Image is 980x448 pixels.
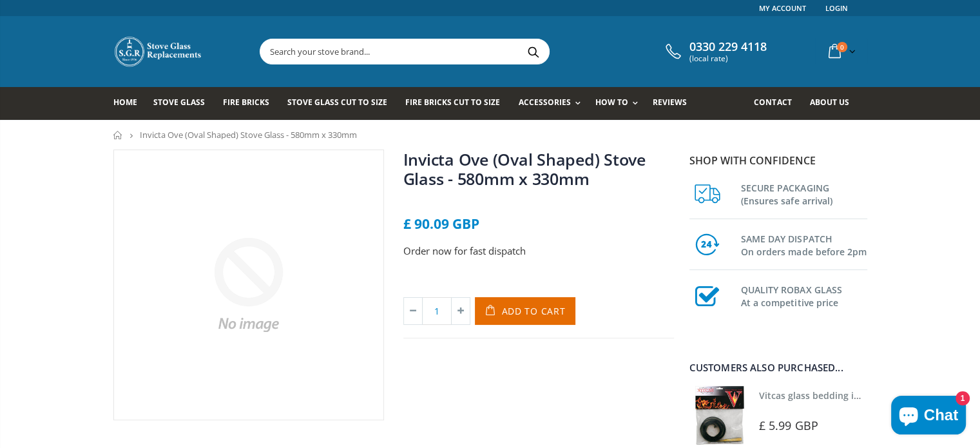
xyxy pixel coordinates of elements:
p: Order now for fast dispatch [403,244,674,258]
span: (local rate) [689,54,767,63]
input: Search your stove brand... [260,39,693,64]
h3: QUALITY ROBAX GLASS At a competitive price [741,281,867,309]
span: Stove Glass [153,97,205,108]
a: 0 [823,39,858,64]
h3: SECURE PACKAGING (Ensures safe arrival) [741,179,867,208]
button: Add to Cart [475,297,576,325]
inbox-online-store-chat: Shopify online store chat [887,396,970,438]
span: 0330 229 4118 [689,40,767,54]
h3: SAME DAY DISPATCH On orders made before 2pm [741,230,867,258]
span: Invicta Ove (Oval Shaped) Stove Glass - 580mm x 330mm [140,129,357,141]
img: Vitcas stove glass bedding in tape [689,385,749,445]
a: Invicta Ove (Oval Shaped) Stove Glass - 580mm x 330mm [403,148,646,190]
span: £ 5.99 GBP [759,418,818,433]
a: Reviews [653,87,697,120]
a: Stove Glass [153,87,215,120]
a: 0330 229 4118 (local rate) [662,40,767,63]
span: About us [809,97,849,108]
a: Home [113,131,123,139]
span: £ 90.09 GBP [403,215,479,233]
span: 0 [837,42,847,52]
a: How To [595,87,644,120]
span: Fire Bricks [223,97,269,108]
span: Home [113,97,137,108]
div: Customers also purchased... [689,363,867,373]
a: Stove Glass Cut To Size [287,87,397,120]
a: Fire Bricks Cut To Size [405,87,510,120]
span: Accessories [518,97,570,108]
button: Search [519,39,548,64]
span: Fire Bricks Cut To Size [405,97,500,108]
span: How To [595,97,628,108]
a: Contact [754,87,801,120]
img: no-image-2048-a2addb12_800x_crop_center.gif [114,150,383,420]
a: Accessories [518,87,586,120]
a: About us [809,87,858,120]
span: Contact [754,97,791,108]
a: Fire Bricks [223,87,279,120]
a: Home [113,87,147,120]
span: Add to Cart [502,305,566,317]
span: Reviews [653,97,687,108]
img: Stove Glass Replacement [113,35,204,68]
p: Shop with confidence [689,153,867,168]
span: Stove Glass Cut To Size [287,97,387,108]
